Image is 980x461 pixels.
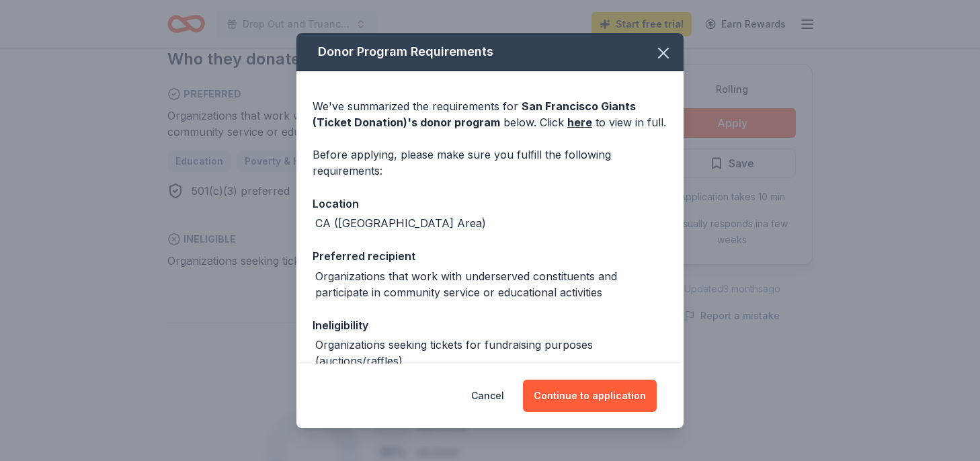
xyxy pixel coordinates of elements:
a: here [567,114,592,130]
div: Ineligibility [313,317,667,334]
div: Before applying, please make sure you fulfill the following requirements: [313,146,667,179]
div: We've summarized the requirements for below. Click to view in full. [313,98,667,130]
div: CA ([GEOGRAPHIC_DATA] Area) [315,215,486,231]
div: Preferred recipient [313,247,667,265]
div: Donor Program Requirements [296,33,684,71]
button: Continue to application [523,380,657,412]
div: Organizations seeking tickets for fundraising purposes (auctions/raffles) [315,337,667,369]
div: Organizations that work with underserved constituents and participate in community service or edu... [315,268,667,300]
button: Cancel [471,380,504,412]
div: Location [313,195,667,212]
